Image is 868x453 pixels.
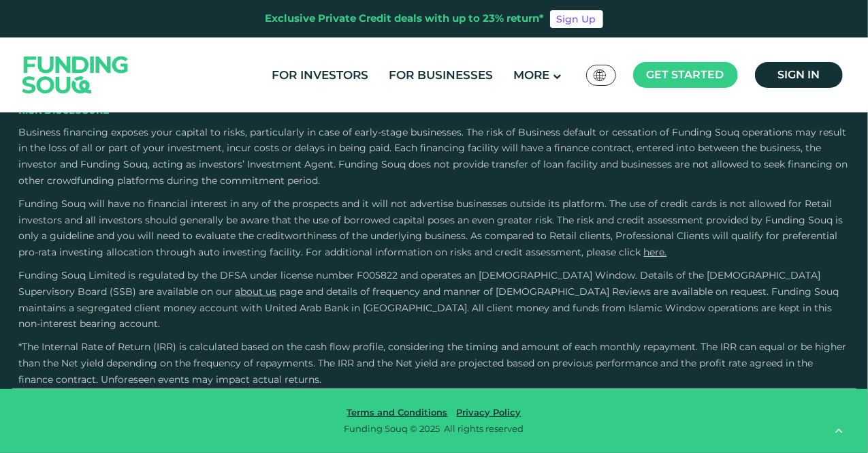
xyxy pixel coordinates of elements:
p: *The Internal Rate of Return (IRR) is calculated based on the cash flow profile, considering the ... [19,339,850,388]
img: SA Flag [594,69,606,81]
span: Get started [647,68,724,81]
button: back [824,416,854,446]
span: Funding Souq © [344,423,418,434]
a: For Businesses [385,64,496,87]
a: For Investors [268,64,372,87]
span: All rights reserved [445,423,524,434]
img: Logo [9,40,142,109]
span: Funding Souq will have no financial interest in any of the prospects and it will not advertise bu... [19,198,843,258]
a: Privacy Policy [453,407,525,418]
span: More [513,68,549,82]
span: page [280,285,304,298]
a: here. [644,246,667,258]
span: 2025 [420,423,440,434]
a: Sign Up [550,10,603,28]
p: Business financing exposes your capital to risks, particularly in case of early-stage businesses.... [19,125,850,189]
span: and details of frequency and manner of [DEMOGRAPHIC_DATA] Reviews are available on request. Fundi... [19,285,839,330]
span: Funding Souq Limited is regulated by the DFSA under license number F005822 and operates an [DEMOG... [19,269,821,298]
span: Sign in [777,68,820,81]
a: Sign in [755,62,843,88]
a: About Us [236,285,277,298]
div: Exclusive Private Credit deals with up to 23% return* [266,11,545,27]
a: Terms and Conditions [344,407,451,418]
